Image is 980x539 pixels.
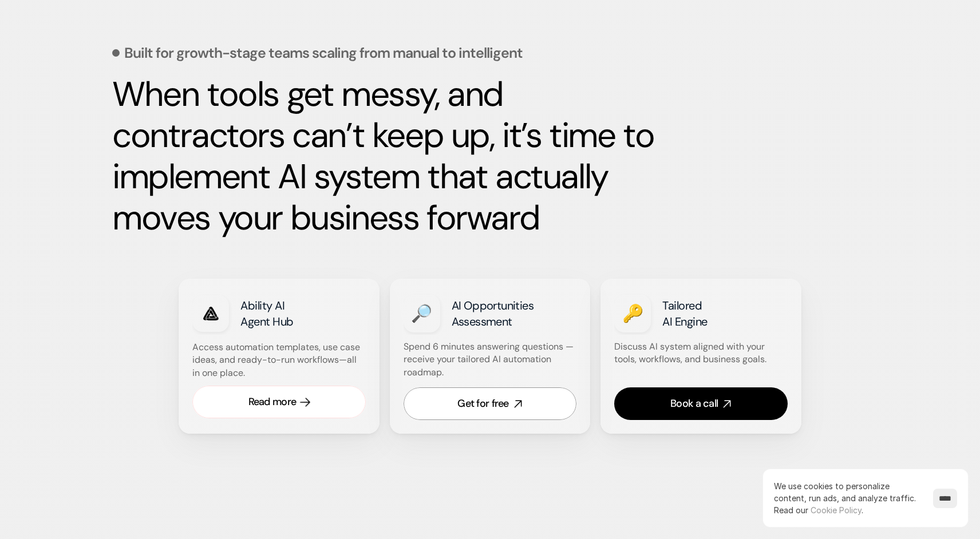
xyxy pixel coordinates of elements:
div: Get for free [457,397,508,411]
a: Get for free [404,387,577,420]
div: Book a call [670,397,718,411]
a: Cookie Policy [811,505,862,515]
strong: AI Engine [662,314,708,329]
span: Read our . [774,505,863,515]
strong: Ability AI Agent Hub [240,298,294,329]
p: Built for growth-stage teams scaling from manual to intelligent [124,46,523,60]
p: Discuss AI system aligned with your tools, workflows, and business goals. [614,340,786,366]
strong: AI Opportunities Assessment [452,298,536,329]
a: Read more [192,386,366,418]
strong: Spend 6 minutes answering questions — receive your tailored AI automation roadmap. [404,340,576,378]
h3: 🔎 [411,302,432,326]
h3: 🔑 [622,302,643,326]
a: Book a call [614,387,788,420]
p: Access automation templates, use case ideas, and ready-to-run workflows—all in one place. [192,341,364,379]
strong: When tools get messy, and contractors can’t keep up, it’s time to implement AI system that actual... [112,72,662,240]
div: Read more [248,395,297,409]
p: We use cookies to personalize content, run ads, and analyze traffic. [774,480,922,516]
strong: Tailored [662,298,702,313]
